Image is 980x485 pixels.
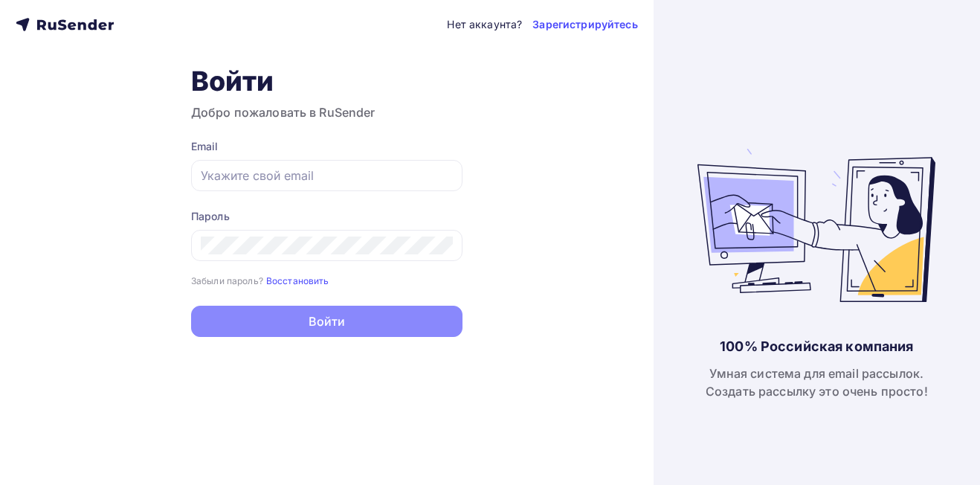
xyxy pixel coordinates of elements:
[266,274,329,286] a: Восстановить
[720,338,913,356] div: 100% Российская компания
[191,65,462,97] h1: Войти
[447,17,522,32] div: Нет аккаунта?
[266,275,329,286] small: Восстановить
[191,209,462,224] div: Пароль
[191,139,462,154] div: Email
[706,364,928,400] div: Умная система для email рассылок. Создать рассылку это очень просто!
[532,17,637,32] a: Зарегистрируйтесь
[191,103,462,121] h3: Добро пожаловать в RuSender
[201,167,453,184] input: Укажите свой email
[191,275,263,286] small: Забыли пароль?
[191,306,462,337] button: Войти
